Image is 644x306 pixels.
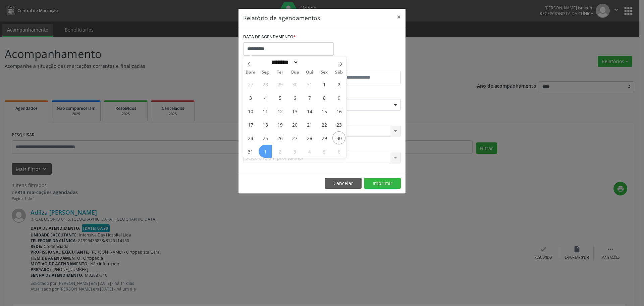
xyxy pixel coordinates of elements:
[259,78,272,91] span: Julho 28, 2025
[318,104,331,118] span: Agosto 15, 2025
[303,91,316,104] span: Agosto 7, 2025
[299,59,321,66] input: Year
[318,145,331,158] span: Setembro 5, 2025
[318,91,331,104] span: Agosto 8, 2025
[244,131,257,144] span: Agosto 24, 2025
[318,78,331,91] span: Agosto 1, 2025
[244,78,257,91] span: Julho 27, 2025
[302,70,317,75] span: Qui
[243,13,320,22] h5: Relatório de agendamentos
[303,104,316,118] span: Agosto 14, 2025
[317,70,332,75] span: Sex
[273,91,286,104] span: Agosto 5, 2025
[259,104,272,118] span: Agosto 11, 2025
[332,70,346,75] span: Sáb
[288,91,301,104] span: Agosto 6, 2025
[243,32,296,42] label: DATA DE AGENDAMENTO
[273,78,286,91] span: Julho 29, 2025
[392,9,406,25] button: Close
[288,104,301,118] span: Agosto 13, 2025
[318,118,331,131] span: Agosto 22, 2025
[259,145,272,158] span: Setembro 1, 2025
[303,118,316,131] span: Agosto 21, 2025
[332,104,345,118] span: Agosto 16, 2025
[244,104,257,118] span: Agosto 10, 2025
[288,145,301,158] span: Setembro 3, 2025
[273,104,286,118] span: Agosto 12, 2025
[244,118,257,131] span: Agosto 17, 2025
[324,60,401,71] label: ATÉ
[332,118,345,131] span: Agosto 23, 2025
[269,59,299,66] select: Month
[273,145,286,158] span: Setembro 2, 2025
[243,70,258,75] span: Dom
[325,178,362,189] button: Cancelar
[332,91,345,104] span: Agosto 9, 2025
[303,145,316,158] span: Setembro 4, 2025
[287,70,302,75] span: Qua
[288,131,301,144] span: Agosto 27, 2025
[273,70,287,75] span: Ter
[364,178,401,189] button: Imprimir
[332,78,345,91] span: Agosto 2, 2025
[259,131,272,144] span: Agosto 25, 2025
[259,118,272,131] span: Agosto 18, 2025
[273,131,286,144] span: Agosto 26, 2025
[318,131,331,144] span: Agosto 29, 2025
[259,91,272,104] span: Agosto 4, 2025
[303,78,316,91] span: Julho 31, 2025
[303,131,316,144] span: Agosto 28, 2025
[244,145,257,158] span: Agosto 31, 2025
[288,78,301,91] span: Julho 30, 2025
[258,70,273,75] span: Seg
[332,131,345,144] span: Agosto 30, 2025
[273,118,286,131] span: Agosto 19, 2025
[332,145,345,158] span: Setembro 6, 2025
[288,118,301,131] span: Agosto 20, 2025
[244,91,257,104] span: Agosto 3, 2025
